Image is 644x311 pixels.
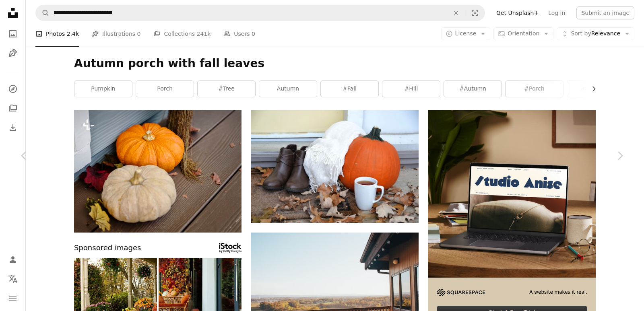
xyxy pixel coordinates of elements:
[455,30,477,37] span: License
[74,81,132,97] a: pumpkin
[153,21,211,47] a: Collections 241k
[74,110,242,233] img: House porch decorated for Halloween
[5,45,21,61] a: Illustrations
[493,27,553,40] button: Orientation
[543,6,570,19] a: Log in
[92,21,140,47] a: Illustrations 0
[428,110,596,278] img: file-1705123271268-c3eaf6a79b21image
[252,29,255,38] span: 0
[571,30,620,38] span: Relevance
[441,27,491,40] button: License
[586,81,596,97] button: scroll list to the right
[74,56,596,71] h1: Autumn porch with fall leaves
[529,289,587,296] span: A website makes it real.
[576,6,634,19] button: Submit an image
[5,81,21,97] a: Explore
[36,5,50,21] button: Search Unsplash
[259,81,317,97] a: autumn
[321,81,378,97] a: #fall
[506,81,563,97] a: #porch
[567,81,625,97] a: #fall leafe
[251,284,419,292] a: a deck with chairs and a view of a forest
[5,290,21,306] button: Menu
[198,81,255,97] a: #tree
[437,289,485,296] img: file-1705255347840-230a6ab5bca9image
[223,21,255,47] a: Users 0
[596,117,644,194] a: Next
[382,81,440,97] a: #hill
[571,30,591,37] span: Sort by
[5,26,21,42] a: Photos
[5,100,21,116] a: Collections
[491,6,543,19] a: Get Unsplash+
[557,27,634,40] button: Sort byRelevance
[35,5,485,21] form: Find visuals sitewide
[447,5,465,21] button: Clear
[508,30,539,37] span: Orientation
[137,29,141,38] span: 0
[465,5,485,21] button: Visual search
[251,110,419,223] img: a pair of boots next to a pumpkin and a cup of coffee
[136,81,194,97] a: porch
[74,242,141,254] span: Sponsored images
[251,163,419,170] a: a pair of boots next to a pumpkin and a cup of coffee
[5,251,21,268] a: Log in / Sign up
[5,271,21,287] button: Language
[74,167,242,175] a: House porch decorated for Halloween
[444,81,502,97] a: #autumn
[196,29,211,38] span: 241k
